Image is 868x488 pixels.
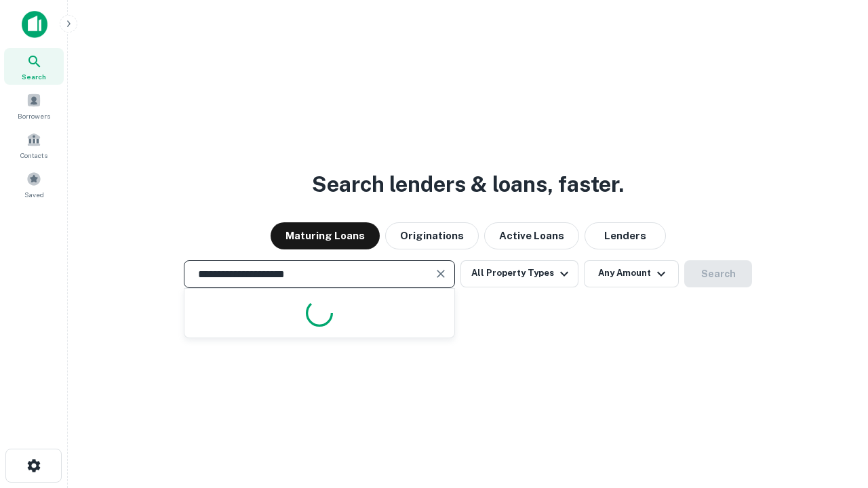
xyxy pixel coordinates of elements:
[22,71,46,82] span: Search
[271,222,380,249] button: Maturing Loans
[484,222,579,249] button: Active Loans
[24,189,44,200] span: Saved
[4,48,64,85] a: Search
[18,110,50,121] span: Borrowers
[4,87,64,124] a: Borrowers
[431,264,450,283] button: Clear
[585,222,666,249] button: Lenders
[4,166,64,203] a: Saved
[20,150,47,161] span: Contacts
[460,260,578,287] button: All Property Types
[385,222,479,249] button: Originations
[4,127,64,163] a: Contacts
[800,336,868,401] iframe: Chat Widget
[22,11,47,38] img: capitalize-icon.png
[312,168,624,201] h3: Search lenders & loans, faster.
[584,260,679,287] button: Any Amount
